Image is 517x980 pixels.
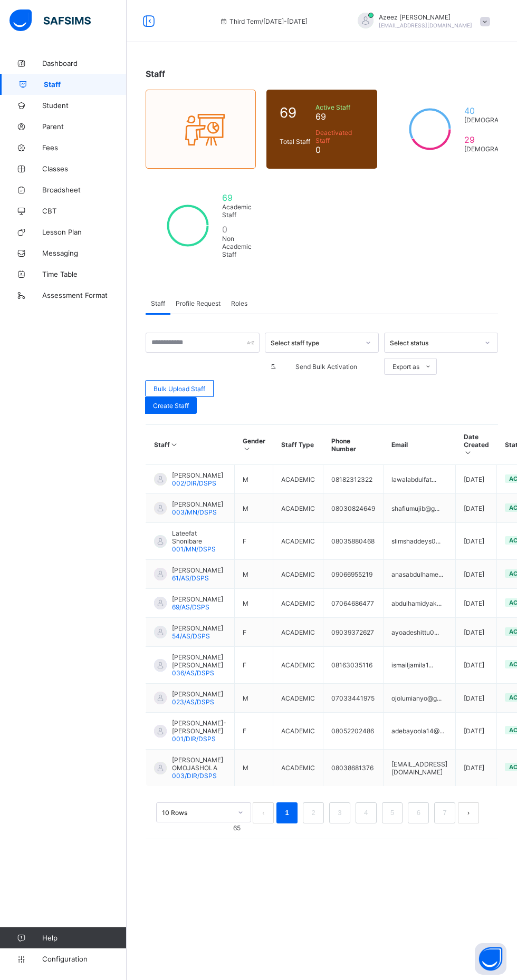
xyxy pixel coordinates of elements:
td: 08163035116 [323,647,384,684]
span: 0 [222,224,252,235]
span: Configuration [42,955,126,963]
span: Lesson Plan [42,228,127,236]
td: ayoadeshittu0... [384,618,456,647]
td: abdulhamidyak... [384,589,456,618]
span: Staff [146,69,165,79]
span: Profile Request [176,299,221,307]
button: Open asap [475,943,506,975]
i: Sort in Ascending Order [243,445,252,453]
span: Fees [42,143,127,152]
span: Assessment Format [42,291,127,299]
span: 69 [280,104,310,121]
td: 07033441975 [323,684,384,713]
td: F [235,647,273,684]
span: session/term information [219,17,308,25]
img: safsims [9,9,91,32]
span: Deactivated Staff [315,129,363,144]
span: 61/AS/DSPS [172,574,209,582]
td: [DATE] [456,684,497,713]
td: ACADEMIC [273,494,323,523]
span: [PERSON_NAME] [172,500,223,508]
td: ACADEMIC [273,618,323,647]
td: [EMAIL_ADDRESS][DOMAIN_NAME] [384,750,456,787]
td: F [235,523,273,560]
i: Sort in Ascending Order [464,449,473,457]
span: 003/MN/DSPS [172,508,217,516]
td: [DATE] [456,494,497,523]
td: M [235,494,273,523]
td: F [235,713,273,750]
li: 下一页 [458,802,479,823]
td: [DATE] [456,647,497,684]
li: 6 [408,802,429,823]
span: Lateefat Shonibare [172,529,226,545]
span: 036/AS/DSPS [172,669,214,677]
td: 08035880468 [323,523,384,560]
span: [PERSON_NAME] OMOJASHOLA [172,756,226,772]
td: ACADEMIC [273,523,323,560]
td: ACADEMIC [273,465,323,494]
td: ACADEMIC [273,750,323,787]
a: 6 [414,806,424,820]
th: Staff Type [273,425,323,465]
a: 3 [334,806,344,820]
td: ojolumianyo@g... [384,684,456,713]
th: Email [384,425,456,465]
td: 08038681376 [323,750,384,787]
td: M [235,560,273,589]
span: [PERSON_NAME] [172,566,223,574]
span: Parent [42,122,127,131]
span: 69 [315,111,363,122]
i: Sort in Ascending Order [170,441,179,449]
span: [PERSON_NAME] [PERSON_NAME] [172,653,226,669]
li: 上一页 [253,802,274,823]
span: 001/MN/DSPS [172,545,216,553]
li: 2 [303,802,324,823]
a: 4 [361,806,371,820]
td: lawalabdulfat... [384,465,456,494]
span: Send Bulk Activation [282,363,371,371]
td: 08030824649 [323,494,384,523]
li: 7 [434,802,455,823]
td: [DATE] [456,523,497,560]
div: AzeezIbrahim [347,13,495,30]
span: Academic Staff [222,203,252,219]
button: prev page [253,802,274,823]
span: Messaging [42,249,127,257]
td: ACADEMIC [273,647,323,684]
td: [DATE] [456,618,497,647]
td: M [235,684,273,713]
td: ACADEMIC [273,560,323,589]
span: [PERSON_NAME] [172,595,223,603]
a: 1 [282,806,292,820]
td: ismailjamila1... [384,647,456,684]
span: Active Staff [315,103,363,111]
div: Select status [390,339,478,347]
div: Select staff type [271,339,359,347]
td: 09066955219 [323,560,384,589]
span: 69/AS/DSPS [172,603,209,611]
td: F [235,618,273,647]
span: Staff [151,299,165,307]
td: M [235,589,273,618]
span: 0 [315,144,363,155]
span: CBT [42,207,127,215]
a: 5 [387,806,397,820]
span: Roles [231,299,247,307]
span: Dashboard [42,59,127,67]
span: 003/DIR/DSPS [172,772,217,780]
td: ACADEMIC [273,589,323,618]
li: 5 [382,802,403,823]
td: 08182312322 [323,465,384,494]
span: Export as [392,363,419,371]
span: [EMAIL_ADDRESS][DOMAIN_NAME] [379,22,472,28]
li: 1 [276,802,298,823]
span: 54/AS/DSPS [172,632,210,640]
a: 7 [440,806,450,820]
span: Help [42,934,126,942]
button: next page [458,802,479,823]
td: [DATE] [456,713,497,750]
td: slimshaddeys0... [384,523,456,560]
span: Create Staff [153,402,189,410]
span: [PERSON_NAME] [172,690,223,698]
